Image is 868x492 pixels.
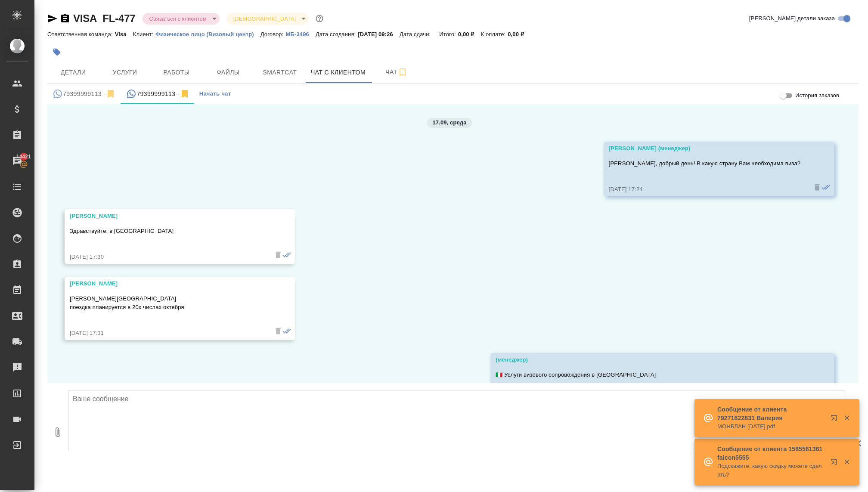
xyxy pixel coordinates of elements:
span: История заказов [795,91,839,100]
div: [DATE] 17:24 [609,185,804,194]
svg: Подписаться [397,67,408,77]
p: Физическое лицо (Визовый центр) [155,31,260,37]
div: [DATE] 17:31 [70,329,265,337]
p: Сообщение от клиента 79271822831 Валерия [717,405,825,422]
p: Дата сдачи: [400,31,433,37]
span: Детали [53,67,94,78]
p: Подскажите, какую скидку можете сделать? [717,462,825,479]
button: Открыть в новой вкладке [825,409,846,430]
p: [PERSON_NAME], добрый день! В какую страну Вам необходима виза? [609,159,804,168]
svg: Отписаться [105,89,116,99]
button: Открыть в новой вкладке [825,453,846,474]
p: Дата создания: [316,31,358,37]
p: 🇮🇹 Услуги визового сопровождения в [GEOGRAPHIC_DATA] [496,371,804,379]
button: Закрыть [838,458,856,466]
span: [PERSON_NAME] детали заказа [749,14,835,23]
span: Начать чат [199,89,231,99]
button: Связаться с клиентом [147,15,209,22]
div: simple tabs example [47,84,859,104]
span: 14421 [11,152,36,161]
p: [DATE] 09:26 [358,31,400,37]
div: 79399999113 (Ксения) - (undefined) [126,89,189,99]
a: МБ-3496 [285,30,315,37]
span: Работы [156,67,197,78]
p: МОНБЛАН [DATE].pdf [717,422,825,431]
div: (менеджер) [496,356,804,364]
p: [PERSON_NAME][GEOGRAPHIC_DATA] поездка планируется в 20х числах октября [70,294,265,312]
p: 17.09, среда [432,118,466,127]
p: Договор: [260,31,286,37]
p: 0,00 ₽ [458,31,481,37]
a: VISA_FL-477 [73,12,136,24]
p: Ответственная команда: [47,31,115,37]
div: [DATE] 17:30 [70,253,265,261]
button: Скопировать ссылку для ЯМессенджера [47,13,58,24]
p: Здравствуйте, в [GEOGRAPHIC_DATA] [70,227,265,235]
button: [DEMOGRAPHIC_DATA] [231,15,298,22]
span: Файлы [208,67,249,78]
p: К оплате: [481,31,508,37]
button: Скопировать ссылку [60,13,70,24]
span: Услуги [104,67,146,78]
a: Физическое лицо (Визовый центр) [155,30,260,37]
a: 14421 [2,150,32,172]
span: Чат [376,67,417,77]
p: 0,00 ₽ [508,31,530,37]
span: Чат с клиентом [311,67,366,78]
p: Итого: [439,31,458,37]
div: Связаться с клиентом [226,13,309,25]
p: Visa [115,31,133,37]
p: Клиент: [133,31,155,37]
div: [PERSON_NAME] (менеджер) [609,144,804,153]
button: Закрыть [838,414,856,422]
span: Smartcat [259,67,301,78]
div: [PERSON_NAME] [70,279,265,288]
p: МБ-3496 [285,31,315,37]
button: Начать чат [195,84,236,104]
div: 79399999113 (Ксения) - (undefined) [53,89,116,99]
p: Сообщение от клиента 1585561361 falcon5555 [717,445,825,462]
button: Доп статусы указывают на важность/срочность заказа [314,13,325,24]
button: Добавить тэг [47,43,66,62]
div: [PERSON_NAME] [70,212,265,220]
div: Связаться с клиентом [143,13,220,25]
